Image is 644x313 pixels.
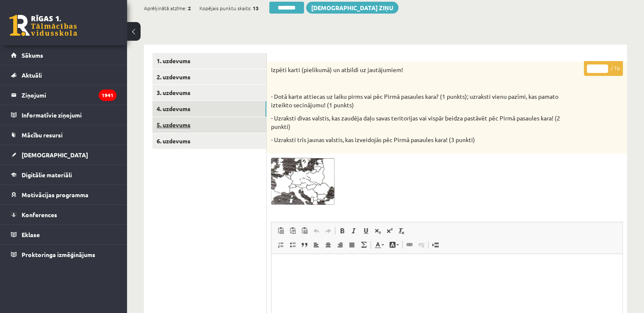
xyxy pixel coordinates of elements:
[275,225,287,236] a: Ielīmēt (vadīšanas taustiņš+V)
[360,225,372,236] a: Pasvītrojums (vadīšanas taustiņš+U)
[199,2,252,14] span: Kopējais punktu skaits:
[299,225,310,236] a: Ievietot no Worda
[152,85,266,101] a: 3. uzdevums
[271,92,580,109] p: - Dotā karte attiecas uz laiku pirms vai pēc Pirmā pasaules kara? (1 punkts); uzraksti vienu pazī...
[22,211,57,218] span: Konferences
[271,158,334,205] img: 1.jpg
[22,171,72,179] span: Digitālie materiāli
[336,225,348,236] a: Treknraksts (vadīšanas taustiņš+B)
[372,225,384,236] a: Apakšraksts
[429,239,441,250] a: Ievietot lapas pārtraukumu drukai
[584,61,623,76] p: / 7p
[22,251,95,258] span: Proktoringa izmēģinājums
[11,45,116,65] a: Sākums
[11,205,116,224] a: Konferences
[271,66,580,74] p: Izpēti karti (pielikumā) un atbildi uz jautājumiem!
[387,239,401,250] a: Fona krāsa
[287,225,299,236] a: Ievietot kā vienkāršu tekstu (vadīšanas taustiņš+pārslēgšanas taustiņš+V)
[322,239,334,250] a: Centrēti
[287,239,299,250] a: Ievietot/noņemt sarakstu ar aizzīmēm
[11,165,116,184] a: Digitālie materiāli
[11,245,116,264] a: Proktoringa izmēģinājums
[346,239,358,250] a: Izlīdzināt malas
[395,225,407,236] a: Noņemt stilus
[322,225,334,236] a: Atkārtot (vadīšanas taustiņš+Y)
[152,117,266,133] a: 5. uzdevums
[22,71,42,79] span: Aktuāli
[310,239,322,250] a: Izlīdzināt pa kreisi
[22,151,88,159] span: [DEMOGRAPHIC_DATA]
[11,185,116,204] a: Motivācijas programma
[22,231,40,238] span: Eklase
[306,2,398,14] a: [DEMOGRAPHIC_DATA] ziņu
[404,239,415,250] a: Saite (vadīšanas taustiņš+K)
[11,105,116,125] a: Informatīvie ziņojumi
[253,2,259,14] span: 13
[358,239,370,250] a: Math
[275,239,287,250] a: Ievietot/noņemt numurētu sarakstu
[22,105,116,125] legend: Informatīvie ziņojumi
[384,225,395,236] a: Augšraksts
[152,133,266,149] a: 6. uzdevums
[22,85,116,105] legend: Ziņojumi
[310,225,322,236] a: Atcelt (vadīšanas taustiņš+Z)
[22,51,43,59] span: Sākums
[99,89,116,101] i: 1941
[22,131,63,139] span: Mācību resursi
[299,239,310,250] a: Bloka citāts
[372,239,387,250] a: Teksta krāsa
[271,136,580,144] p: - Uzraksti trīs jaunas valstis, kas izveidojās pēc Pirmā pasaules kara! (3 punkti)
[9,15,77,36] a: Rīgas 1. Tālmācības vidusskola
[152,53,266,69] a: 1. uzdevums
[11,85,116,105] a: Ziņojumi1941
[415,239,427,250] a: Atsaistīt
[11,225,116,244] a: Eklase
[152,69,266,85] a: 2. uzdevums
[152,101,266,117] a: 4. uzdevums
[11,65,116,85] a: Aktuāli
[334,239,346,250] a: Izlīdzināt pa labi
[11,145,116,165] a: [DEMOGRAPHIC_DATA]
[348,225,360,236] a: Slīpraksts (vadīšanas taustiņš+I)
[271,114,580,131] p: - Uzraksti divas valstis, kas zaudēja daļu savas teritorijas vai vispār beidza pastāvēt pēc Pirmā...
[11,125,116,145] a: Mācību resursi
[22,191,88,198] span: Motivācijas programma
[188,2,191,14] span: 2
[144,2,187,14] span: Aprēķinātā atzīme:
